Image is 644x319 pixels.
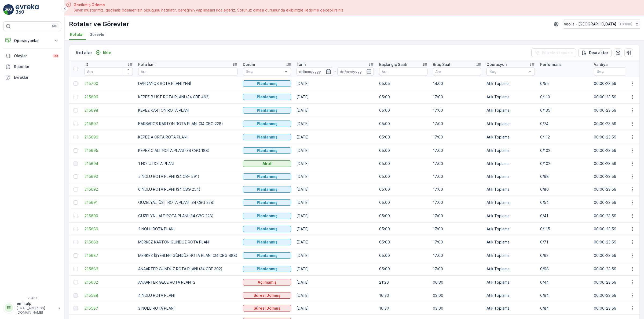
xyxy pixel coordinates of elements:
a: 215691 [85,200,133,205]
td: [DATE] [294,90,376,104]
button: Veolia - [GEOGRAPHIC_DATA](+03:00) [564,20,640,29]
td: 14:00 [430,77,484,90]
td: 17:00 [430,157,484,170]
span: Rotalar [70,32,84,37]
td: 05:00 [376,262,430,276]
td: 0/112 [537,130,591,144]
td: [DATE] [294,77,376,90]
td: 21:20 [376,276,430,289]
div: Toggle Row Selected [74,214,78,218]
p: Planlanmış [257,213,277,219]
p: Aktif [262,161,272,166]
td: Atık Toplama [484,117,537,130]
button: Planlanmış [243,173,291,180]
button: Planlanmış [243,239,291,245]
td: 17:00 [430,144,484,157]
td: 05:05 [376,77,430,90]
td: [DATE] [294,170,376,183]
p: emir.alp [17,301,55,306]
a: 215700 [85,81,133,86]
td: 05:00 [376,223,430,235]
td: [DATE] [294,130,376,144]
span: 215689 [85,226,133,232]
td: 0/44 [537,276,591,289]
td: Atık Toplama [484,235,537,249]
div: Toggle Row Selected [74,267,78,271]
p: Açılmamış [258,280,277,285]
p: Seç [489,69,526,74]
p: Planlanmış [257,200,277,205]
td: 05:00 [376,157,430,170]
p: Planlanmış [257,81,277,86]
div: EE [5,303,13,312]
td: BARBAROS KARTON ROTA PLANI (34 CBG 228) [136,117,240,130]
td: 0/98 [537,262,591,276]
div: Toggle Row Selected [74,81,78,86]
div: Toggle Row Selected [74,187,78,192]
a: 215694 [85,161,133,166]
td: GÜZELYALI ALT ROTA PLANI (34 CBG 228) [136,209,240,223]
td: 05:00 [376,235,430,249]
a: Olaylar99 [3,51,61,61]
td: Atık Toplama [484,104,537,117]
td: [DATE] [294,223,376,235]
p: Tarih [297,62,306,67]
span: 215698 [85,108,133,113]
td: Atık Toplama [484,209,537,223]
a: 215602 [85,280,133,285]
button: Süresi Dolmuş [243,305,291,312]
td: 0/74 [537,117,591,130]
td: 17:00 [430,90,484,104]
button: Dışa aktar [578,48,612,57]
p: Başlangıç Saati [379,62,407,67]
p: Vardiya [594,62,608,67]
span: 215697 [85,121,133,126]
td: [DATE] [294,157,376,170]
p: ID [85,62,88,67]
input: dd/mm/yyyy [337,67,374,76]
button: Planlanmış [243,213,291,219]
td: 0/86 [537,183,591,196]
p: Olaylar [14,53,49,59]
button: Planlanmış [243,94,291,100]
td: 0/110 [537,90,591,104]
td: Atık Toplama [484,170,537,183]
div: Toggle Row Selected [74,280,78,284]
td: Atık Toplama [484,90,537,104]
td: 05:00 [376,104,430,117]
td: 17:00 [430,130,484,144]
td: Atık Toplama [484,157,537,170]
a: 215588 [85,293,133,298]
td: MERKEZ İŞYERLERİ GÜNDÜZ ROTA PLANI (34 CBG 488) [136,249,240,262]
span: v 1.48.1 [3,297,61,300]
p: Rotalar [76,49,92,57]
td: ANAARTER GECE ROTA PLANI-2 [136,276,240,289]
td: 17:00 [430,104,484,117]
td: 05:00 [376,249,430,262]
div: Toggle Row Selected [74,95,78,99]
td: [DATE] [294,249,376,262]
td: Atık Toplama [484,196,537,209]
p: - [334,68,336,75]
p: Seç [246,69,283,74]
button: Planlanmış [243,266,291,272]
td: 17:00 [430,183,484,196]
span: 215686 [85,266,133,272]
td: 0/94 [537,289,591,302]
td: 05:00 [376,117,430,130]
div: Toggle Row Selected [74,174,78,179]
p: Süresi Dolmuş [254,293,280,298]
td: 05:00 [376,130,430,144]
td: [DATE] [294,104,376,117]
button: Filtreleri temizle [531,48,576,57]
td: Atık Toplama [484,183,537,196]
button: Planlanmış [243,252,291,259]
td: Atık Toplama [484,302,537,315]
p: Planlanmış [257,108,277,113]
div: Toggle Row Selected [74,162,78,166]
td: 0/84 [537,302,591,315]
a: 215687 [85,253,133,258]
span: Görevler [89,32,106,37]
